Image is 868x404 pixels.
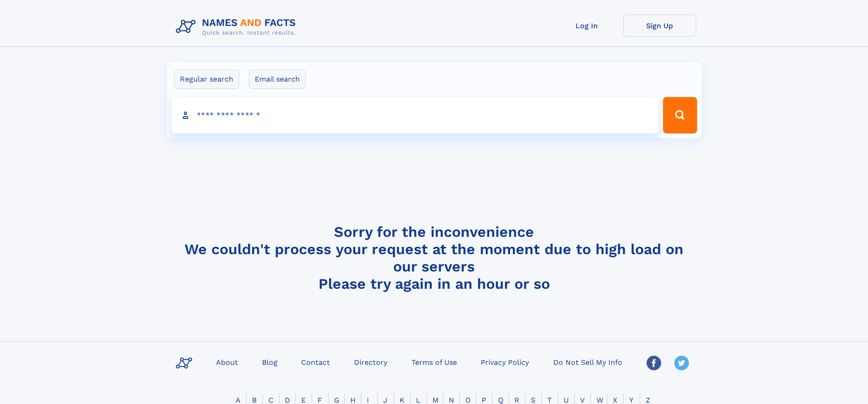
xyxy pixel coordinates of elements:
a: Directory [350,355,391,368]
a: Terms of Use [408,355,461,368]
a: Blog [258,355,281,368]
label: Regular search [174,70,239,89]
a: Sign Up [623,15,696,37]
label: Email search [249,70,306,89]
a: Do Not Sell My Info [550,355,626,368]
h4: Sorry for the inconvenience We couldn't process your request at the moment due to high load on ou... [172,223,696,292]
a: Log In [550,15,623,37]
input: search input [171,97,659,133]
img: Facebook [647,356,661,370]
a: Contact [298,355,334,368]
button: Search Button [663,97,697,133]
a: About [212,355,241,368]
a: Privacy Policy [477,355,533,368]
img: Logo Names and Facts [172,15,303,39]
img: Twitter [674,356,689,370]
